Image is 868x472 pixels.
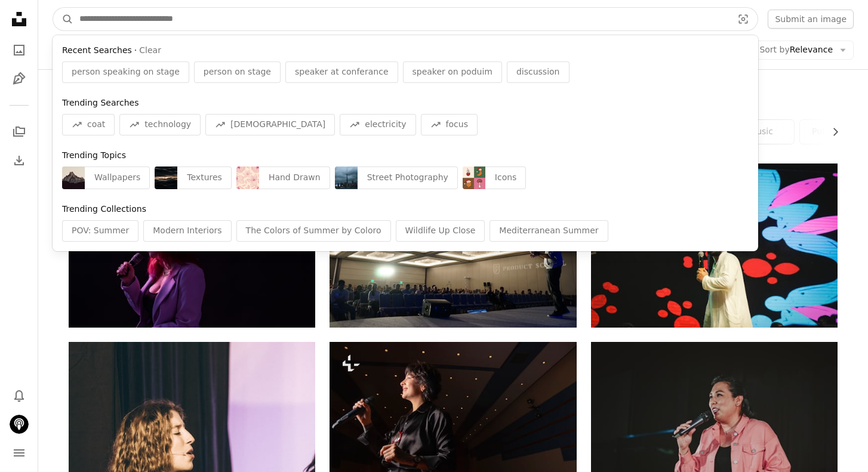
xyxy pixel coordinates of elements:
[738,41,854,60] button: Sort byRelevance
[396,220,485,242] div: Wildlife Up Close
[230,119,325,131] span: [DEMOGRAPHIC_DATA]
[53,8,73,30] button: Search Unsplash
[490,220,608,242] div: Mediterranean Summer
[463,166,485,189] img: premium_vector-1730142532627-63f72754ef96
[85,166,150,189] div: Wallpapers
[62,204,146,214] span: Trending Collections
[358,166,458,189] div: Street Photography
[768,10,854,29] button: Submit an image
[72,66,180,78] span: person speaking on stage
[53,7,758,31] form: Find visuals sitewide
[204,66,271,78] span: person on stage
[7,120,31,144] a: Collections
[591,418,838,429] a: man in pink dress shirt singing
[7,441,31,465] button: Menu
[7,384,31,408] button: Notifications
[139,45,161,57] button: Clear
[365,119,406,131] span: electricity
[759,45,789,54] span: Sort by
[62,150,126,160] span: Trending Topics
[7,149,31,172] a: Download History
[824,120,838,144] button: scroll list to the right
[236,166,259,189] img: premium_vector-1689096811839-56e58bd0c120
[516,66,560,78] span: discussion
[485,166,527,189] div: Icons
[62,220,138,242] div: POV: Summer
[62,45,132,57] span: Recent Searches
[330,418,576,429] a: a woman standing in front of a microphone
[87,119,105,131] span: coat
[729,8,758,30] button: Visual search
[335,166,358,189] img: photo-1756135154174-add625f8721a
[236,220,391,242] div: The Colors of Summer by Coloro
[413,66,493,78] span: speaker on poduim
[144,119,191,131] span: technology
[62,98,138,107] span: Trending Searches
[155,166,177,189] img: photo-1756232684964-09e6bee67c30
[62,166,85,189] img: premium_photo-1700558685040-a75735b86bb7
[10,415,29,434] img: Avatar of user ILA Luxembourg
[143,220,231,242] div: Modern Interiors
[177,166,232,189] div: Textures
[446,119,468,131] span: focus
[7,38,31,62] a: Photos
[259,166,330,189] div: Hand Drawn
[7,7,31,33] a: Home — Unsplash
[295,66,389,78] span: speaker at conferance
[7,67,31,91] a: Illustrations
[759,44,833,56] span: Relevance
[7,412,31,436] button: Profile
[62,45,749,57] div: ·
